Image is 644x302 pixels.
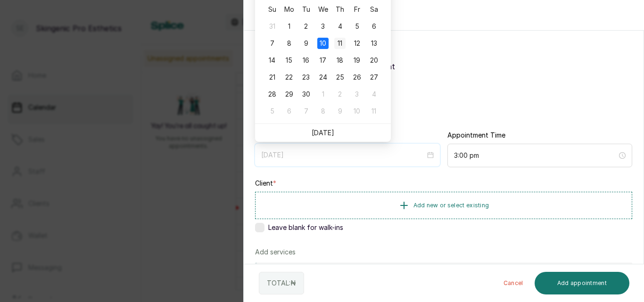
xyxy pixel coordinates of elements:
[281,18,297,35] td: 2025-09-01
[331,18,348,35] td: 2025-09-04
[314,52,331,69] td: 2025-09-17
[413,202,489,209] span: Add new or select existing
[283,106,295,117] div: 6
[268,223,343,232] span: Leave blank for walk-ins
[266,89,278,100] div: 28
[266,72,278,83] div: 21
[317,21,329,32] div: 3
[348,1,365,18] th: Fr
[264,86,281,103] td: 2025-09-28
[317,89,329,100] div: 1
[266,106,278,117] div: 5
[297,52,314,69] td: 2025-09-16
[334,72,346,83] div: 25
[281,69,297,86] td: 2025-09-22
[297,69,314,86] td: 2025-09-23
[348,103,365,120] td: 2025-10-10
[454,150,617,161] input: Select time
[348,18,365,35] td: 2025-09-05
[348,35,365,52] td: 2025-09-12
[297,1,314,18] th: Tu
[365,103,382,120] td: 2025-10-11
[255,192,632,219] button: Add new or select existing
[314,69,331,86] td: 2025-09-24
[334,38,346,49] div: 11
[368,72,380,83] div: 27
[283,55,295,66] div: 15
[297,103,314,120] td: 2025-10-07
[264,103,281,120] td: 2025-10-05
[348,86,365,103] td: 2025-10-03
[351,55,363,66] div: 19
[300,38,312,49] div: 9
[267,278,296,288] p: TOTAL: ₦
[264,52,281,69] td: 2025-09-14
[300,89,312,100] div: 30
[281,86,297,103] td: 2025-09-29
[331,35,348,52] td: 2025-09-11
[283,21,295,32] div: 1
[331,69,348,86] td: 2025-09-25
[368,106,380,117] div: 11
[266,38,278,49] div: 7
[317,106,329,117] div: 8
[281,35,297,52] td: 2025-09-08
[255,179,276,188] label: Client
[281,1,297,18] th: Mo
[331,52,348,69] td: 2025-09-18
[300,72,312,83] div: 23
[300,106,312,117] div: 7
[368,89,380,100] div: 4
[496,272,531,294] button: Cancel
[283,72,295,83] div: 22
[365,18,382,35] td: 2025-09-06
[312,129,334,137] a: [DATE]
[348,69,365,86] td: 2025-09-26
[283,89,295,100] div: 29
[297,86,314,103] td: 2025-09-30
[351,38,363,49] div: 12
[365,69,382,86] td: 2025-09-27
[264,69,281,86] td: 2025-09-21
[351,89,363,100] div: 3
[255,247,296,257] p: Add services
[314,18,331,35] td: 2025-09-03
[351,21,363,32] div: 5
[283,38,295,49] div: 8
[351,72,363,83] div: 26
[331,103,348,120] td: 2025-10-09
[264,1,281,18] th: Su
[266,21,278,32] div: 31
[331,86,348,103] td: 2025-10-02
[300,55,312,66] div: 16
[281,103,297,120] td: 2025-10-06
[334,89,346,100] div: 2
[351,106,363,117] div: 10
[348,52,365,69] td: 2025-09-19
[334,55,346,66] div: 18
[314,103,331,120] td: 2025-10-08
[317,72,329,83] div: 24
[535,272,630,294] button: Add appointment
[368,21,380,32] div: 6
[331,1,348,18] th: Th
[297,35,314,52] td: 2025-09-09
[264,35,281,52] td: 2025-09-07
[365,35,382,52] td: 2025-09-13
[317,55,329,66] div: 17
[266,55,278,66] div: 14
[314,35,331,52] td: 2025-09-10
[297,18,314,35] td: 2025-09-02
[255,91,632,102] label: Appointment type
[314,86,331,103] td: 2025-10-01
[334,106,346,117] div: 9
[261,150,425,160] input: Select date
[317,38,329,49] div: 10
[365,1,382,18] th: Sa
[365,86,382,103] td: 2025-10-04
[300,21,312,32] div: 2
[365,52,382,69] td: 2025-09-20
[368,55,380,66] div: 20
[314,1,331,18] th: We
[334,21,346,32] div: 4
